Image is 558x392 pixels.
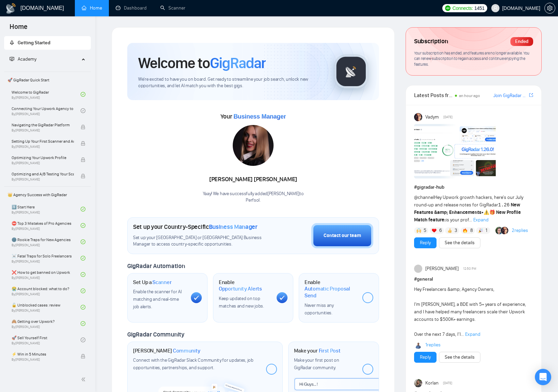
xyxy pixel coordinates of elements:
[425,379,439,387] span: Korlan
[81,157,85,162] span: lock
[12,103,81,118] a: Connecting Your Upwork Agency to GigRadarBy[PERSON_NAME]
[420,239,431,247] a: Reply
[81,125,85,129] span: lock
[233,113,286,120] span: Business Manager
[133,289,182,310] span: Enable the scanner for AI matching and real-time job alerts.
[12,145,74,149] span: By [PERSON_NAME]
[203,197,304,204] p: Perfsol .
[305,285,357,299] span: Automatic Proposal Send
[127,331,184,338] span: GigRadar Community
[510,37,533,46] div: Ended
[12,234,81,249] a: 🌚 Rookie Traps for New AgenciesBy[PERSON_NAME]
[10,56,36,62] span: Academy
[544,3,555,14] button: setting
[439,237,480,248] button: See the details
[455,227,457,234] span: 3
[443,380,452,386] span: [DATE]
[219,296,264,309] span: Keep updated on top matches and new jobs.
[334,54,368,89] img: gigradar-logo.png
[10,40,14,45] span: rocket
[133,223,258,231] h1: Set up your Country-Specific
[138,76,323,89] span: We're excited to have you on board. Get ready to streamline your job search, unlock new opportuni...
[12,351,74,358] span: ⚡ Win in 5 Minutes
[459,93,480,98] span: an hour ago
[414,124,496,178] img: F09AC4U7ATU-image.png
[203,174,304,185] div: [PERSON_NAME] [PERSON_NAME]
[425,113,439,121] span: Vadym
[12,283,81,298] a: 😭 Account blocked: what to do?By[PERSON_NAME]
[445,354,475,361] a: See the details
[81,288,85,293] span: check-circle
[445,5,450,11] img: upwork-logo.png
[463,228,467,233] img: 🔥
[81,256,85,261] span: check-circle
[478,228,483,233] img: 🎉
[81,239,85,244] span: check-circle
[12,202,81,217] a: 1️⃣ Start HereBy[PERSON_NAME]
[18,56,36,62] span: Academy
[81,321,85,326] span: check-circle
[545,5,555,11] span: setting
[12,128,74,132] span: By [PERSON_NAME]
[486,227,487,234] span: 1
[81,272,85,277] span: check-circle
[443,114,453,120] span: [DATE]
[470,227,473,234] span: 8
[138,54,266,72] h1: Welcome to
[12,171,74,177] span: Optimizing and A/B Testing Your Scanner for Better Results
[529,92,533,98] a: export
[10,57,14,61] span: fund-projection-screen
[414,113,422,121] img: Vadym
[81,92,85,97] span: check-circle
[12,251,81,266] a: ☠️ Fatal Traps for Solo FreelancersBy[PERSON_NAME]
[414,184,533,191] h1: # gigradar-hub
[414,194,523,223] span: Hey Upwork growth hackers, here's our July round-up and release notes for GigRadar • is your prof...
[493,92,528,99] a: Join GigRadar Slack Community
[483,209,489,215] span: ⚠️
[81,354,85,359] span: lock
[210,54,266,72] span: GigRadar
[12,316,81,331] a: 🙈 Getting over Upwork?By[PERSON_NAME]
[439,227,442,234] span: 6
[12,138,74,145] span: Setting Up Your First Scanner and Auto-Bidder
[127,262,185,270] span: GigRadar Automation
[12,218,81,233] a: ⛔ Top 3 Mistakes of Pro AgenciesBy[PERSON_NAME]
[12,267,81,282] a: ❌ How to get banned on UpworkBy[PERSON_NAME]
[209,223,258,231] span: Business Manager
[18,40,50,46] span: Getting Started
[414,91,453,99] span: Latest Posts from the GigRadar Community
[473,217,489,223] span: Expand
[416,228,421,233] img: 🙌
[12,332,81,347] a: 🚀 Sell Yourself FirstBy[PERSON_NAME]
[12,122,74,128] span: Navigating the GigRadar Platform
[152,279,171,286] span: Scanner
[233,125,274,166] img: 1687098702249-120.jpg
[414,379,422,387] img: Korlan
[294,347,341,354] h1: Make your
[447,228,452,233] img: 👍
[5,188,90,202] span: 👑 Agency Success with GigRadar
[81,223,85,228] span: check-circle
[453,4,473,12] span: Connects:
[12,154,74,161] span: Optimizing Your Upwork Profile
[465,331,480,337] span: Expand
[424,227,426,234] span: 5
[495,227,503,234] img: Alex B
[219,279,271,292] h1: Enable
[463,266,476,272] span: 12:50 PM
[160,5,185,11] a: searchScanner
[81,376,88,383] span: double-left
[432,228,437,233] img: ❤️
[425,342,441,348] a: 1replies
[133,347,200,354] h1: [PERSON_NAME]
[414,50,529,67] span: Your subscription has ended, and features are no longer available. You can renew subscription to ...
[81,174,85,178] span: lock
[12,161,74,165] span: By [PERSON_NAME]
[133,357,253,371] span: Connect with the GigRadar Slack Community for updates, job opportunities, partnerships, and support.
[305,302,334,316] span: Never miss any opportunities.
[305,279,357,299] h1: Enable
[116,5,147,11] a: dashboardDashboard
[414,36,448,47] span: Subscription
[529,92,533,98] span: export
[81,305,85,310] span: check-circle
